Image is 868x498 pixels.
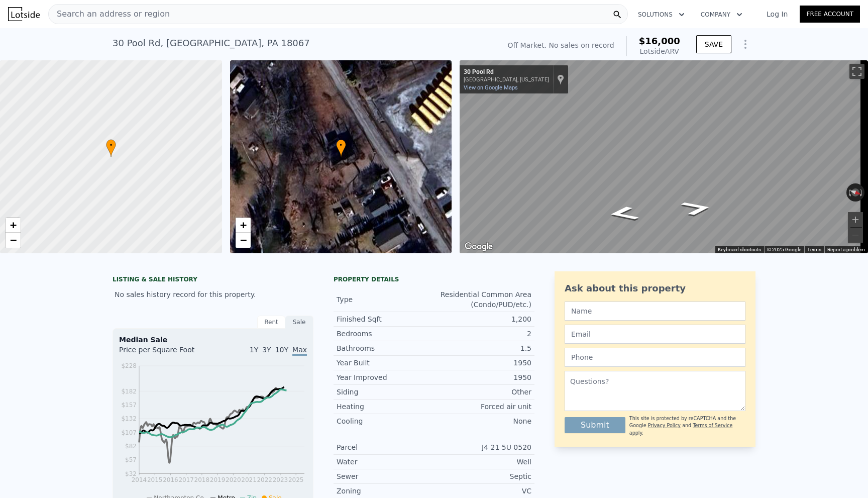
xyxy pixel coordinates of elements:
[10,234,17,246] span: −
[565,302,745,321] input: Name
[462,240,495,253] img: Google
[337,329,434,339] div: Bedrooms
[464,84,518,91] a: View on Google Maps
[125,443,137,450] tspan: $82
[464,76,549,83] div: [GEOGRAPHIC_DATA], [US_STATE]
[121,362,137,369] tspan: $228
[557,74,564,85] a: Show location on map
[434,471,531,481] div: Septic
[337,402,434,412] div: Heating
[240,234,246,246] span: −
[434,416,531,426] div: None
[460,60,868,253] div: Map
[275,346,288,354] span: 10Y
[236,218,251,233] a: Zoom in
[288,476,304,483] tspan: 2025
[434,314,531,324] div: 1,200
[273,476,288,483] tspan: 2023
[460,60,868,253] div: Street View
[718,246,761,253] button: Keyboard shortcuts
[464,68,549,76] div: 30 Pool Rd
[434,402,531,412] div: Forced air unit
[132,476,147,483] tspan: 2014
[639,36,680,46] span: $16,000
[849,64,864,79] button: Toggle fullscreen view
[565,325,745,344] input: Email
[8,7,40,21] img: Lotside
[49,8,170,20] span: Search an address or region
[106,139,116,157] div: •
[434,358,531,368] div: 1950
[434,486,531,496] div: VC
[6,218,21,233] a: Zoom in
[257,476,272,483] tspan: 2022
[337,314,434,324] div: Finished Sqft
[106,141,116,150] span: •
[434,343,531,353] div: 1.5
[337,486,434,496] div: Zoning
[113,36,310,50] div: 30 Pool Rd , [GEOGRAPHIC_DATA] , PA 18067
[334,275,534,283] div: Property details
[462,240,495,253] a: Open this area in Google Maps (opens a new window)
[434,457,531,467] div: Well
[434,387,531,397] div: Other
[565,281,745,295] div: Ask about this property
[337,294,434,305] div: Type
[846,183,852,202] button: Rotate counterclockwise
[337,416,434,426] div: Cooling
[125,470,137,477] tspan: $32
[119,345,213,361] div: Price per Square Foot
[337,358,434,368] div: Year Built
[846,186,865,199] button: Reset the view
[848,212,863,227] button: Zoom in
[236,233,251,248] a: Zoom out
[337,372,434,382] div: Year Improved
[163,476,178,483] tspan: 2016
[292,346,307,356] span: Max
[800,6,860,23] a: Free Account
[434,289,531,310] div: Residential Common Area (Condo/PUD/etc.)
[240,219,246,231] span: +
[693,6,750,24] button: Company
[693,423,732,428] a: Terms of Service
[226,476,241,483] tspan: 2020
[337,471,434,481] div: Sewer
[767,247,801,252] span: © 2025 Google
[337,343,434,353] div: Bathrooms
[241,476,257,483] tspan: 2021
[630,6,693,24] button: Solutions
[565,348,745,367] input: Phone
[507,40,614,50] div: Off Market. No sales on record
[735,34,755,54] button: Show Options
[434,329,531,339] div: 2
[754,9,800,19] a: Log In
[827,247,865,252] a: Report a problem
[250,346,258,354] span: 1Y
[194,476,210,483] tspan: 2018
[119,335,307,345] div: Median Sale
[113,285,313,304] div: No sales history record for this property.
[147,476,163,483] tspan: 2015
[337,457,434,467] div: Water
[257,316,285,329] div: Rent
[210,476,226,483] tspan: 2019
[262,346,271,354] span: 3Y
[121,388,137,395] tspan: $182
[807,247,821,252] a: Terms (opens in new tab)
[648,423,681,428] a: Privacy Policy
[639,46,680,56] div: Lotside ARV
[121,429,137,436] tspan: $107
[6,233,21,248] a: Zoom out
[125,456,137,463] tspan: $57
[595,203,652,224] path: Go Southeast, Pool Rd
[337,442,434,452] div: Parcel
[565,417,625,433] button: Submit
[178,476,194,483] tspan: 2017
[696,35,731,53] button: SAVE
[113,275,313,285] div: LISTING & SALE HISTORY
[285,316,313,329] div: Sale
[668,197,726,219] path: Go Northwest, Pool Rd
[121,402,137,409] tspan: $157
[629,415,745,437] div: This site is protected by reCAPTCHA and the Google and apply.
[10,219,17,231] span: +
